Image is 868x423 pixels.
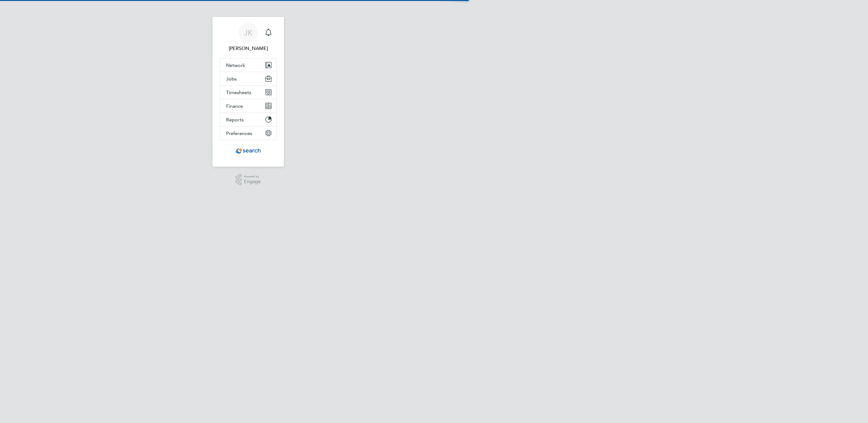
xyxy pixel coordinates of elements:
[235,174,261,185] a: Powered byEngage
[226,117,244,123] span: Reports
[226,90,251,95] span: Timesheets
[220,146,277,156] a: Go to home page
[244,29,252,37] span: JK
[244,179,261,184] span: Engage
[220,99,276,113] button: Finance
[226,62,245,68] span: Network
[226,103,243,109] span: Finance
[226,76,237,82] span: Jobs
[236,146,261,156] img: searchconsultancy-logo-retina.png
[220,58,276,72] button: Network
[220,23,277,52] a: JK[PERSON_NAME]
[220,113,276,126] button: Reports
[226,130,252,136] span: Preferences
[220,126,276,140] button: Preferences
[220,86,276,99] button: Timesheets
[220,72,276,85] button: Jobs
[244,174,261,179] span: Powered by
[220,45,277,52] span: Joe Kynaston
[212,17,284,167] nav: Main navigation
